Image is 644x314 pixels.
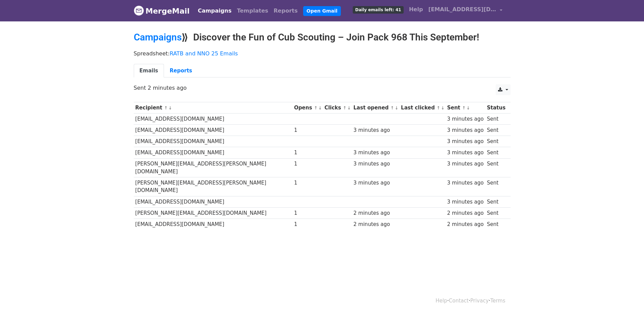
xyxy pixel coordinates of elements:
div: 1 [294,221,321,228]
a: ↑ [390,105,394,110]
h2: ⟫ Discover the Fun of Cub Scouting – Join Pack 968 This September! [134,32,511,43]
div: 3 minutes ago [447,126,484,134]
td: Sent [485,147,507,158]
a: Contact [449,298,468,304]
td: Sent [485,196,507,207]
a: ↓ [318,105,322,110]
div: 3 minutes ago [353,126,398,134]
td: Sent [485,125,507,136]
td: [PERSON_NAME][EMAIL_ADDRESS][DOMAIN_NAME] [134,207,293,219]
a: Privacy [470,298,489,304]
td: [PERSON_NAME][EMAIL_ADDRESS][PERSON_NAME][DOMAIN_NAME] [134,158,293,177]
th: Clicks [323,102,352,114]
td: [EMAIL_ADDRESS][DOMAIN_NAME] [134,114,293,125]
div: 1 [294,149,321,157]
td: [EMAIL_ADDRESS][DOMAIN_NAME] [134,125,293,136]
th: Last clicked [399,102,445,114]
td: [EMAIL_ADDRESS][DOMAIN_NAME] [134,219,293,230]
a: ↓ [466,105,470,110]
a: ↑ [343,105,347,110]
td: Sent [485,114,507,125]
a: Campaigns [195,4,234,18]
div: 1 [294,126,321,134]
a: RATB and NNO 25 Emails [170,50,238,57]
td: Sent [485,136,507,147]
a: ↑ [437,105,440,110]
th: Sent [445,102,485,114]
div: 3 minutes ago [447,149,484,157]
a: [EMAIL_ADDRESS][DOMAIN_NAME] [426,3,505,19]
div: 3 minutes ago [353,179,398,187]
td: [PERSON_NAME][EMAIL_ADDRESS][PERSON_NAME][DOMAIN_NAME] [134,177,293,196]
td: Sent [485,158,507,177]
a: Terms [490,298,505,304]
div: 2 minutes ago [447,209,484,217]
th: Recipient [134,102,293,114]
a: ↑ [164,105,168,110]
a: ↓ [395,105,399,110]
a: Help [406,3,426,16]
a: Reports [164,64,198,78]
a: ↓ [168,105,172,110]
th: Last opened [352,102,399,114]
div: 2 minutes ago [447,221,484,228]
p: Sent 2 minutes ago [134,84,511,91]
div: 1 [294,160,321,168]
td: [EMAIL_ADDRESS][DOMAIN_NAME] [134,147,293,158]
img: MergeMail logo [134,5,144,16]
p: Spreadsheet: [134,50,511,57]
span: [EMAIL_ADDRESS][DOMAIN_NAME] [428,5,496,14]
a: ↑ [462,105,466,110]
td: [EMAIL_ADDRESS][DOMAIN_NAME] [134,136,293,147]
a: ↑ [314,105,318,110]
div: 3 minutes ago [447,160,484,168]
td: Sent [485,219,507,230]
th: Status [485,102,507,114]
a: Daily emails left: 41 [350,3,406,16]
td: [EMAIL_ADDRESS][DOMAIN_NAME] [134,196,293,207]
a: ↓ [441,105,445,110]
div: 3 minutes ago [447,179,484,187]
div: 3 minutes ago [447,115,484,123]
td: Sent [485,177,507,196]
a: MergeMail [134,4,190,18]
div: 3 minutes ago [447,138,484,145]
a: Help [436,298,447,304]
div: 3 minutes ago [353,149,398,157]
a: Reports [271,4,300,18]
a: Templates [234,4,271,18]
a: Emails [134,64,164,78]
span: Daily emails left: 41 [353,6,403,14]
a: Open Gmail [303,6,341,16]
div: 2 minutes ago [353,209,398,217]
div: 1 [294,209,321,217]
div: 3 minutes ago [447,198,484,206]
div: 1 [294,179,321,187]
td: Sent [485,207,507,219]
div: 3 minutes ago [353,160,398,168]
div: 2 minutes ago [353,221,398,228]
th: Opens [292,102,323,114]
a: ↓ [347,105,351,110]
a: Campaigns [134,32,182,43]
